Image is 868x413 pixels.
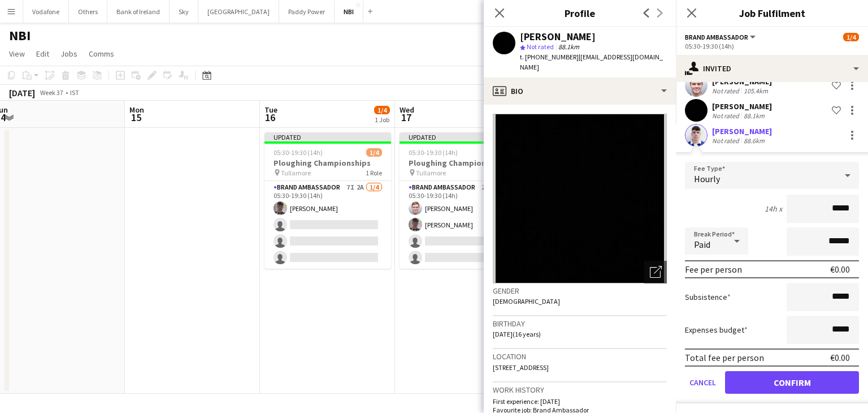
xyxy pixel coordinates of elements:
[170,1,198,23] button: Sky
[685,352,764,363] div: Total fee per person
[685,325,748,335] label: Expenses budget
[274,148,323,157] span: 05:30-19:30 (14h)
[685,42,859,50] div: 05:30-19:30 (14h)
[409,148,458,157] span: 05:30-19:30 (14h)
[264,105,277,115] span: Tue
[493,286,667,296] h3: Gender
[493,363,549,372] span: [STREET_ADDRESS]
[685,33,757,41] button: Brand Ambassador
[520,53,579,61] span: t. [PHONE_NUMBER]
[830,264,850,275] div: €0.00
[375,115,389,124] div: 1 Job
[107,1,170,23] button: Bank of Ireland
[400,105,414,115] span: Wed
[398,111,414,124] span: 17
[60,49,77,59] span: Jobs
[264,158,391,168] h3: Ploughing Championships
[741,111,767,120] div: 88.1km
[416,169,446,177] span: Tullamore
[400,132,526,269] app-job-card: Updated05:30-19:30 (14h)2/4Ploughing Championships Tullamore1 RoleBrand Ambassador2I2A2/405:30-19...
[493,385,667,395] h3: Work history
[556,42,581,51] span: 88.1km
[36,49,49,59] span: Edit
[712,126,772,136] div: [PERSON_NAME]
[676,6,868,20] h3: Job Fulfilment
[484,78,676,105] div: Bio
[9,27,31,44] h1: NBI
[712,136,741,145] div: Not rated
[644,261,667,283] div: Open photos pop-in
[281,169,311,177] span: Tullamore
[493,397,667,406] p: First experience: [DATE]
[493,330,541,338] span: [DATE] (16 years)
[128,111,144,124] span: 15
[89,49,114,59] span: Comms
[493,351,667,362] h3: Location
[70,88,79,97] div: IST
[9,49,25,59] span: View
[279,1,335,23] button: Paddy Power
[712,87,741,95] div: Not rated
[400,158,526,168] h3: Ploughing Championships
[198,1,279,23] button: [GEOGRAPHIC_DATA]
[676,55,868,82] div: Invited
[685,371,721,394] button: Cancel
[843,33,859,41] span: 1/4
[37,88,66,97] span: Week 37
[84,46,119,61] a: Comms
[712,101,772,111] div: [PERSON_NAME]
[32,46,54,61] a: Edit
[694,239,710,250] span: Paid
[830,352,850,363] div: €0.00
[685,292,731,302] label: Subsistence
[520,53,663,71] span: | [EMAIL_ADDRESS][DOMAIN_NAME]
[374,106,390,114] span: 1/4
[366,169,382,177] span: 1 Role
[527,42,554,51] span: Not rated
[484,6,676,20] h3: Profile
[335,1,363,23] button: NBI
[5,46,29,61] a: View
[741,87,770,95] div: 105.4km
[9,87,35,98] div: [DATE]
[400,181,526,269] app-card-role: Brand Ambassador2I2A2/405:30-19:30 (14h)[PERSON_NAME][PERSON_NAME]
[69,1,107,23] button: Others
[520,32,596,42] div: [PERSON_NAME]
[741,136,767,145] div: 88.6km
[264,181,391,269] app-card-role: Brand Ambassador7I2A1/405:30-19:30 (14h)[PERSON_NAME]
[263,111,277,124] span: 16
[725,371,859,394] button: Confirm
[129,105,144,115] span: Mon
[493,114,667,283] img: Crew avatar or photo
[23,1,69,23] button: Vodafone
[712,111,741,120] div: Not rated
[493,297,560,306] span: [DEMOGRAPHIC_DATA]
[400,132,526,141] div: Updated
[56,46,82,61] a: Jobs
[694,173,720,184] span: Hourly
[366,148,382,157] span: 1/4
[685,33,748,41] span: Brand Ambassador
[765,204,782,214] div: 14h x
[493,319,667,329] h3: Birthday
[264,132,391,269] app-job-card: Updated05:30-19:30 (14h)1/4Ploughing Championships Tullamore1 RoleBrand Ambassador7I2A1/405:30-19...
[264,132,391,141] div: Updated
[685,264,742,275] div: Fee per person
